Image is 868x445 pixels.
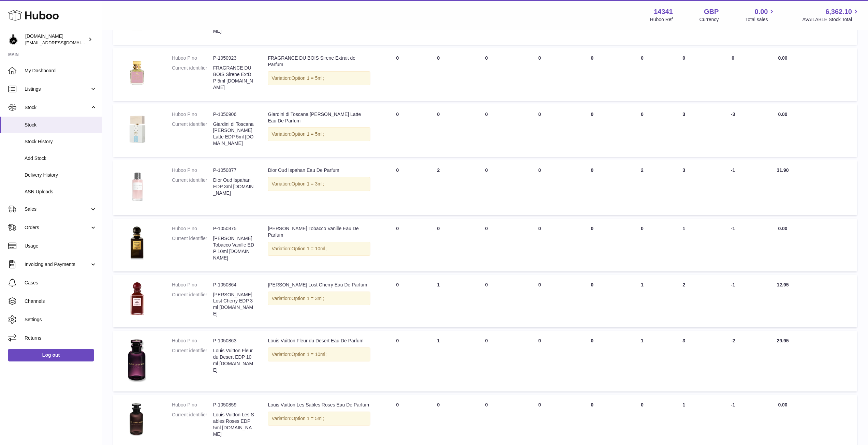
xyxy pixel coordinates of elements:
[25,280,97,286] span: Cases
[619,104,665,157] td: 0
[777,167,789,173] span: 31.90
[377,219,418,271] td: 0
[268,167,370,174] div: Dior Oud Ispahan Eau De Parfum
[268,402,370,408] div: Louis Vuitton Les Sables Roses Eau De Parfum
[703,48,764,101] td: 0
[745,16,776,23] span: Total sales
[459,331,514,391] td: 0
[665,48,703,101] td: 0
[703,331,764,391] td: -2
[25,261,90,268] span: Invoicing and Payments
[172,282,213,288] dt: Huboo P no
[213,292,254,317] dd: [PERSON_NAME] Lost Cherry EDP 3ml [DOMAIN_NAME]
[268,177,370,191] div: Variation:
[172,347,213,373] dt: Current identifier
[268,242,370,256] div: Variation:
[514,275,565,327] td: 0
[703,104,764,157] td: -3
[292,131,324,137] span: Option 1 = 5ml;
[268,127,370,141] div: Variation:
[8,34,18,45] img: theperfumesampler@gmail.com
[703,275,764,327] td: -1
[665,275,703,327] td: 2
[703,160,764,215] td: -1
[25,298,97,305] span: Channels
[825,7,852,16] span: 6,362.10
[459,219,514,271] td: 0
[213,412,254,437] dd: Louis Vuitton Les Sables Roses EDP 5ml [DOMAIN_NAME]
[8,349,94,361] a: Log out
[377,331,418,391] td: 0
[25,104,90,111] span: Stock
[268,292,370,306] div: Variation:
[619,219,665,271] td: 0
[268,225,370,238] div: [PERSON_NAME] Tobacco Vanille Eau De Parfum
[172,402,213,408] dt: Huboo P no
[418,331,459,391] td: 1
[778,112,787,117] span: 0.00
[459,48,514,101] td: 0
[25,122,97,128] span: Stock
[514,160,565,215] td: 0
[802,7,860,23] a: 6,362.10 AVAILABLE Stock Total
[459,275,514,327] td: 0
[268,111,370,124] div: Giardini di Toscana [PERSON_NAME] Latte Eau De Parfum
[25,155,97,162] span: Add Stock
[268,282,370,288] div: [PERSON_NAME] Lost Cherry Eau De Parfum
[120,111,154,145] img: product image
[268,412,370,426] div: Variation:
[650,16,673,23] div: Huboo Ref
[213,121,254,147] dd: Giardini di Toscana [PERSON_NAME] Latte EDP 5ml [DOMAIN_NAME]
[703,219,764,271] td: -1
[418,219,459,271] td: 0
[591,338,593,343] span: 0
[172,177,213,196] dt: Current identifier
[778,226,787,231] span: 0.00
[778,55,787,61] span: 0.00
[25,172,97,178] span: Delivery History
[418,160,459,215] td: 2
[120,338,154,383] img: product image
[665,160,703,215] td: 3
[25,316,97,323] span: Settings
[377,275,418,327] td: 0
[619,160,665,215] td: 2
[172,55,213,61] dt: Huboo P no
[292,181,324,187] span: Option 1 = 3ml;
[268,55,370,68] div: FRAGRANCE DU BOIS Sirene Extrait de Parfum
[172,292,213,317] dt: Current identifier
[172,235,213,261] dt: Current identifier
[778,402,787,407] span: 0.00
[25,86,90,92] span: Listings
[591,55,593,61] span: 0
[591,112,593,117] span: 0
[25,224,90,231] span: Orders
[745,7,776,23] a: 0.00 Total sales
[172,225,213,232] dt: Huboo P no
[213,402,254,408] dd: P-1050859
[755,7,768,16] span: 0.00
[591,402,593,407] span: 0
[700,16,719,23] div: Currency
[777,282,789,287] span: 12.95
[172,65,213,91] dt: Current identifier
[665,219,703,271] td: 1
[665,331,703,391] td: 3
[25,138,97,145] span: Stock History
[292,246,327,251] span: Option 1 = 10ml;
[591,226,593,231] span: 0
[292,75,324,81] span: Option 1 = 5ml;
[213,347,254,373] dd: Louis Vuitton Fleur du Desert EDP 10ml [DOMAIN_NAME]
[172,121,213,147] dt: Current identifier
[514,219,565,271] td: 0
[213,111,254,118] dd: P-1050906
[418,48,459,101] td: 0
[459,104,514,157] td: 0
[665,104,703,157] td: 3
[120,402,154,436] img: product image
[377,160,418,215] td: 0
[292,296,324,301] span: Option 1 = 3ml;
[268,338,370,344] div: Louis Vuitton Fleur du Desert Eau De Parfum
[292,352,327,357] span: Option 1 = 10ml;
[25,40,100,45] span: [EMAIL_ADDRESS][DOMAIN_NAME]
